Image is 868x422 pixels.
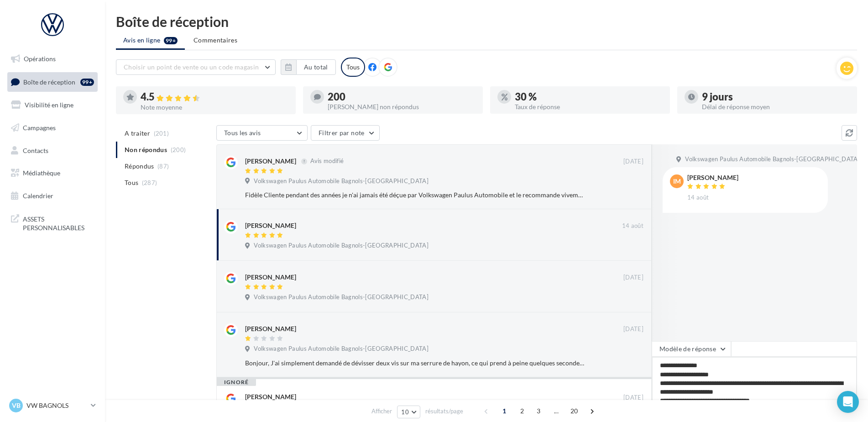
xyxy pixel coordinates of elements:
[5,186,99,206] a: Calendrier
[80,79,94,86] div: 99+
[687,194,709,202] span: 14 août
[254,177,429,185] span: Volkswagen Paulus Automobile Bagnols-[GEOGRAPHIC_DATA]
[224,129,261,137] span: Tous les avis
[685,155,860,164] span: Volkswagen Paulus Automobile Bagnols-[GEOGRAPHIC_DATA]
[281,59,336,75] button: Au total
[623,158,643,166] span: [DATE]
[141,104,288,111] div: Note moyenne
[549,404,564,418] span: ...
[142,179,157,186] span: (287)
[154,130,169,137] span: (201)
[5,118,99,137] a: Campagnes
[254,242,429,250] span: Volkswagen Paulus Automobile Bagnols-[GEOGRAPHIC_DATA]
[25,101,73,109] span: Visibilité en ligne
[141,92,288,102] div: 4.5
[341,58,365,77] div: Tous
[23,146,48,154] span: Contacts
[531,404,546,418] span: 3
[5,164,99,183] a: Médiathèque
[687,174,738,181] div: [PERSON_NAME]
[157,163,169,170] span: (87)
[124,63,259,71] span: Choisir un point de vente ou un code magasin
[623,394,643,402] span: [DATE]
[310,158,344,165] span: Avis modifié
[245,157,296,166] div: [PERSON_NAME]
[23,124,56,132] span: Campagnes
[245,221,296,230] div: [PERSON_NAME]
[217,379,256,386] div: ignoré
[623,274,643,282] span: [DATE]
[328,104,476,110] div: [PERSON_NAME] non répondus
[5,49,99,69] a: Opérations
[7,397,98,414] a: VB VW BAGNOLS
[245,190,584,200] div: Fidèle Cliente pendant des années je n'ai jamais été déçue par Volkswagen Paulus Automobile et le...
[5,141,99,160] a: Contacts
[401,408,409,416] span: 10
[623,325,643,333] span: [DATE]
[125,162,154,171] span: Répondus
[116,15,857,28] div: Boîte de réception
[702,104,850,110] div: Délai de réponse moyen
[125,178,138,187] span: Tous
[702,92,850,102] div: 9 jours
[5,72,99,92] a: Boîte de réception99+
[125,129,150,138] span: A traiter
[515,104,663,110] div: Taux de réponse
[296,59,336,75] button: Au total
[216,125,308,141] button: Tous les avis
[311,125,380,141] button: Filtrer par note
[567,404,582,418] span: 20
[193,36,237,45] span: Commentaires
[254,293,429,301] span: Volkswagen Paulus Automobile Bagnols-[GEOGRAPHIC_DATA]
[245,392,296,401] div: [PERSON_NAME]
[23,192,53,200] span: Calendrier
[116,59,276,75] button: Choisir un point de vente ou un code magasin
[26,401,87,410] p: VW BAGNOLS
[837,391,859,413] div: Open Intercom Messenger
[24,55,56,63] span: Opérations
[254,345,429,353] span: Volkswagen Paulus Automobile Bagnols-[GEOGRAPHIC_DATA]
[515,404,529,418] span: 2
[397,406,420,418] button: 10
[673,177,681,186] span: IM
[328,92,476,102] div: 200
[5,209,99,236] a: ASSETS PERSONNALISABLES
[245,273,296,282] div: [PERSON_NAME]
[245,324,296,333] div: [PERSON_NAME]
[652,341,731,357] button: Modèle de réponse
[23,169,60,177] span: Médiathèque
[622,222,643,230] span: 14 août
[371,407,392,416] span: Afficher
[12,401,21,410] span: VB
[5,95,99,115] a: Visibilité en ligne
[23,78,75,85] span: Boîte de réception
[425,407,463,416] span: résultats/page
[497,404,512,418] span: 1
[515,92,663,102] div: 30 %
[23,213,94,232] span: ASSETS PERSONNALISABLES
[245,359,584,368] div: Bonjour, J'ai simplement demandé de dévisser deux vis sur ma serrure de hayon, ce qui prend à pei...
